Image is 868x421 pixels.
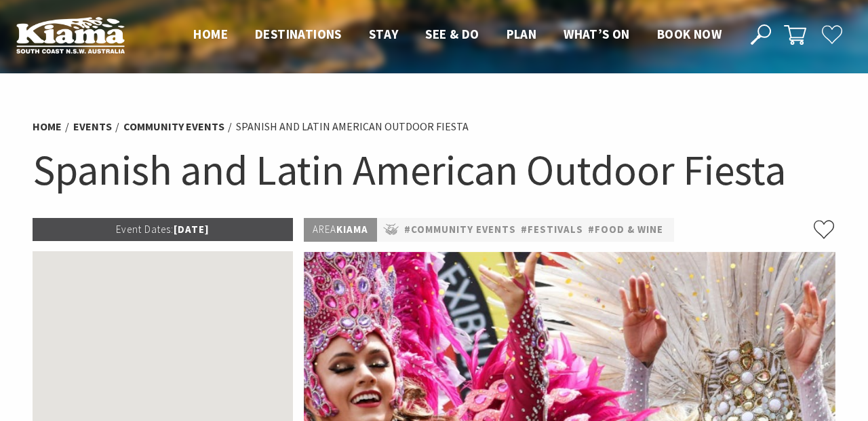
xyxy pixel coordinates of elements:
[236,118,469,136] li: Spanish and Latin American Outdoor Fiesta
[33,218,293,241] p: [DATE]
[304,218,377,242] p: Kiama
[255,26,342,42] span: Destinations
[521,221,583,238] a: #Festivals
[116,223,174,236] span: Event Dates:
[313,223,336,236] span: Area
[564,26,630,42] span: What’s On
[33,143,835,198] h1: Spanish and Latin American Outdoor Fiesta
[123,120,224,134] a: Community Events
[657,26,722,42] span: Book now
[180,24,735,46] nav: Main Menu
[425,26,479,42] span: See & Do
[33,120,62,134] a: Home
[73,120,112,134] a: Events
[16,16,125,54] img: Kiama Logo
[588,221,663,238] a: #Food & Wine
[369,26,399,42] span: Stay
[507,26,537,42] span: Plan
[193,26,228,42] span: Home
[404,221,516,238] a: #Community Events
